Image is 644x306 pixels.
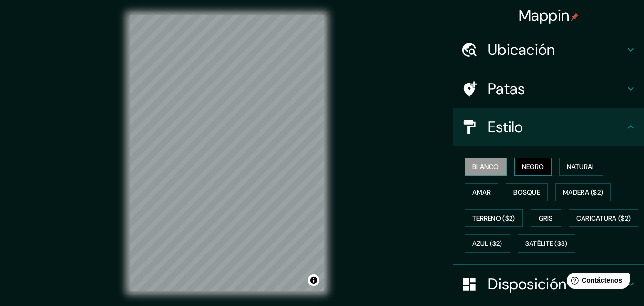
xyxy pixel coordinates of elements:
font: Blanco [472,162,499,171]
font: Ubicación [488,40,555,60]
font: Satélite ($3) [525,240,568,248]
button: Activar o desactivar atribución [308,274,319,286]
font: Mappin [519,5,570,25]
font: Madera ($2) [563,188,603,197]
font: Amar [472,188,491,197]
font: Gris [539,214,553,222]
button: Negro [514,158,552,176]
div: Disposición [453,265,644,303]
font: Caricatura ($2) [576,214,631,222]
font: Terreno ($2) [472,214,515,222]
button: Amar [465,183,498,201]
font: Azul ($2) [472,240,502,248]
img: pin-icon.png [571,13,579,21]
iframe: Lanzador de widgets de ayuda [559,269,634,295]
button: Gris [531,209,561,227]
button: Azul ($2) [465,234,510,253]
div: Ubicación [453,31,644,69]
font: Bosque [513,188,540,197]
button: Satélite ($3) [518,234,575,253]
button: Bosque [506,183,548,201]
button: Caricatura ($2) [569,209,639,227]
button: Terreno ($2) [465,209,523,227]
font: Negro [522,162,544,171]
button: Madera ($2) [555,183,611,201]
div: Patas [453,70,644,108]
button: Natural [559,158,603,176]
font: Disposición [488,274,566,294]
button: Blanco [465,158,507,176]
div: Estilo [453,108,644,146]
canvas: Mapa [130,15,324,291]
font: Natural [567,162,595,171]
font: Patas [488,79,525,99]
font: Estilo [488,117,523,137]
